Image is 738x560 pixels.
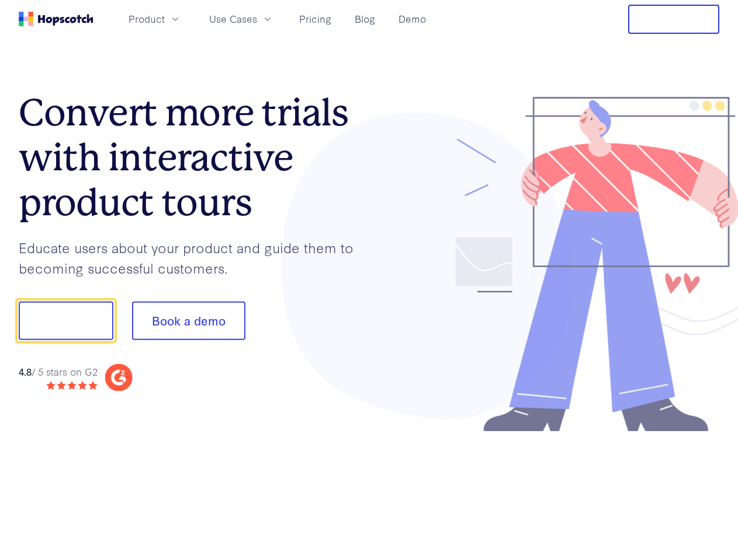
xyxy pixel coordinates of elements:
[19,90,369,225] h1: Convert more trials with interactive product tours
[202,9,280,29] button: Use Cases
[350,9,380,29] a: Blog
[129,12,165,26] span: Product
[19,364,98,379] div: / 5 stars on G2
[628,5,719,34] button: Free Trial
[19,12,93,26] a: Home
[19,237,369,278] p: Educate users about your product and guide them to becoming successful customers.
[19,364,32,377] strong: 4.8
[394,9,431,29] a: Demo
[19,302,113,340] button: Show me!
[122,9,188,29] button: Product
[132,302,245,340] button: Book a demo
[209,12,257,26] span: Use Cases
[294,9,336,29] a: Pricing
